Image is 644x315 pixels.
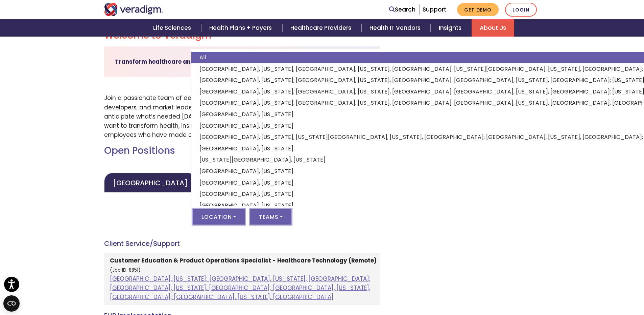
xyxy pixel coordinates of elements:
[250,209,291,225] button: Teams
[201,19,282,37] a: Health Plans + Payers
[3,295,20,312] button: Open CMP widget
[145,19,201,37] a: Life Sciences
[389,5,415,14] a: Search
[104,3,163,16] img: Veradigm logo
[361,19,431,37] a: Health IT Vendors
[457,3,499,16] a: Get Demo
[282,19,361,37] a: Healthcare Providers
[423,5,446,14] a: Support
[104,93,380,140] p: Join a passionate team of dedicated associates who work side-by-side with caregivers, developers,...
[115,58,323,66] strong: Transform healthcare and enable smarter care for millions of people.
[110,256,377,265] strong: Customer Education & Product Operations Specialist - Healthcare Technology (Remote)
[472,19,514,37] a: About Us
[505,3,537,17] a: Login
[104,239,380,248] h4: Client Service/Support
[110,275,371,301] a: [GEOGRAPHIC_DATA], [US_STATE]; [GEOGRAPHIC_DATA], [US_STATE], [GEOGRAPHIC_DATA]; [GEOGRAPHIC_DATA...
[193,209,245,225] button: Location
[110,267,141,273] small: (Job ID: 8851)
[431,19,472,37] a: Insights
[104,30,380,41] h2: Welcome to Veradigm
[104,145,380,156] h2: Open Positions
[104,173,196,193] a: [GEOGRAPHIC_DATA]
